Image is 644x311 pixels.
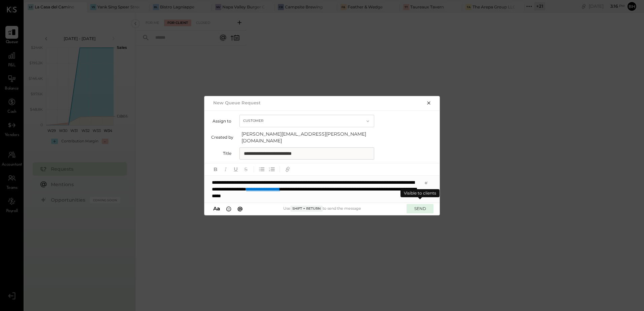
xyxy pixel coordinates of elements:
[257,165,266,174] button: Unordered List
[400,189,440,197] div: Visible to clients
[283,165,292,174] button: Add URL
[407,204,433,213] button: SEND
[211,165,220,174] button: Bold
[211,118,231,124] label: Assign to
[211,135,233,140] label: Created by
[239,115,374,127] button: Customer
[211,151,231,156] label: Title
[211,205,222,212] button: Aa
[241,165,250,174] button: Strikethrough
[221,165,230,174] button: Italic
[267,165,276,174] button: Ordered List
[235,205,245,212] button: @
[217,205,220,212] span: a
[213,100,261,105] h2: New Queue Request
[231,165,240,174] button: Underline
[290,206,323,212] span: Shift + Return
[237,205,243,212] span: @
[245,206,400,212] div: Use to send the message
[241,131,376,144] span: [PERSON_NAME][EMAIL_ADDRESS][PERSON_NAME][DOMAIN_NAME]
